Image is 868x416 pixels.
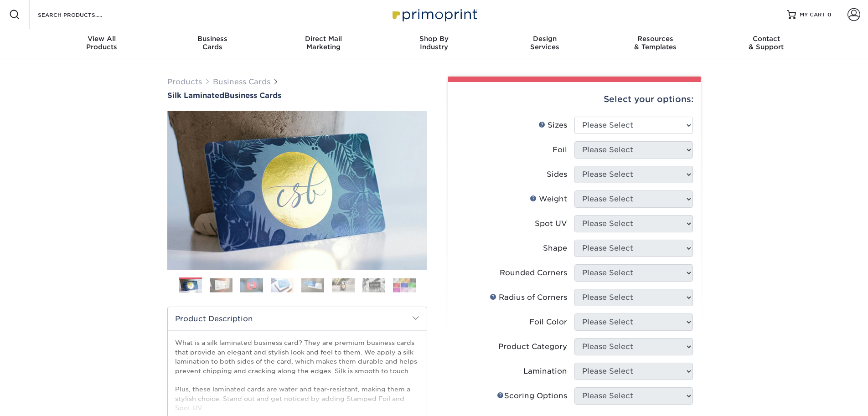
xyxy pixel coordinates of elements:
[530,194,567,205] div: Weight
[455,82,693,117] div: Select your options:
[362,278,385,292] img: Business Cards 07
[167,91,224,100] span: Silk Laminated
[600,35,711,43] span: Resources
[529,317,567,328] div: Foil Color
[489,35,600,51] div: Services
[547,169,567,180] div: Sides
[497,390,567,401] div: Scoring Options
[379,35,490,51] div: Industry
[157,35,268,51] div: Cards
[46,29,157,58] a: View AllProducts
[271,278,294,292] img: Business Cards 04
[711,29,821,58] a: Contact& Support
[179,274,202,297] img: Business Cards 01
[600,35,711,51] div: & Templates
[332,278,355,292] img: Business Cards 06
[498,341,567,352] div: Product Category
[543,243,567,254] div: Shape
[489,35,600,43] span: Design
[711,35,821,51] div: & Support
[213,77,270,86] a: Business Cards
[553,144,567,155] div: Foil
[800,11,826,19] span: MY CART
[523,366,567,377] div: Lamination
[301,278,324,292] img: Business Cards 05
[600,29,711,58] a: Resources& Templates
[157,29,268,58] a: BusinessCards
[240,278,263,292] img: Business Cards 03
[489,29,600,58] a: DesignServices
[46,35,157,43] span: View All
[268,35,379,51] div: Marketing
[268,35,379,43] span: Direct Mail
[535,218,567,229] div: Spot UV
[379,35,490,43] span: Shop By
[167,77,202,86] a: Products
[711,35,821,43] span: Contact
[538,120,567,131] div: Sizes
[167,91,427,100] a: Silk LaminatedBusiness Cards
[167,61,427,320] img: Silk Laminated 01
[490,292,567,303] div: Radius of Corners
[379,29,490,58] a: Shop ByIndustry
[46,35,157,51] div: Products
[827,11,832,18] span: 0
[37,9,126,20] input: SEARCH PRODUCTS.....
[268,29,379,58] a: Direct MailMarketing
[388,5,480,24] img: Primoprint
[167,91,427,100] h1: Business Cards
[393,278,416,292] img: Business Cards 08
[210,278,232,292] img: Business Cards 02
[500,267,567,278] div: Rounded Corners
[168,307,427,330] h2: Product Description
[157,35,268,43] span: Business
